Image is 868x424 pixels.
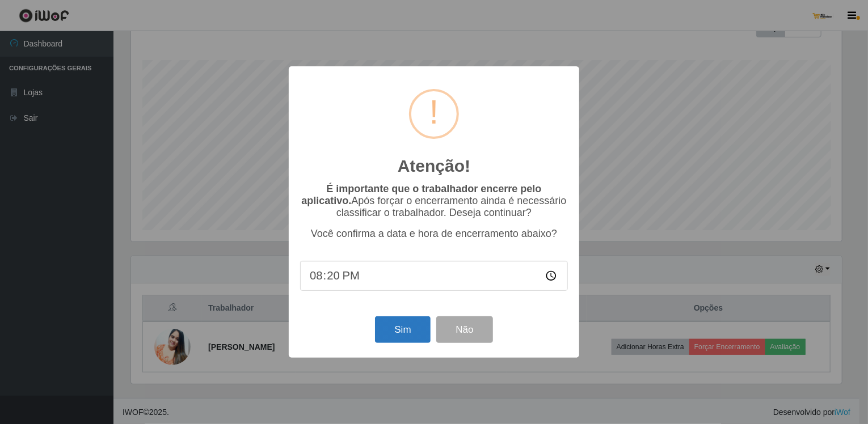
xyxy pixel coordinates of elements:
p: Você confirma a data e hora de encerramento abaixo? [300,228,568,240]
p: Após forçar o encerramento ainda é necessário classificar o trabalhador. Deseja continuar? [300,183,568,219]
button: Não [436,316,492,343]
h2: Atenção! [398,156,470,176]
b: É importante que o trabalhador encerre pelo aplicativo. [301,183,541,206]
button: Sim [375,316,430,343]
